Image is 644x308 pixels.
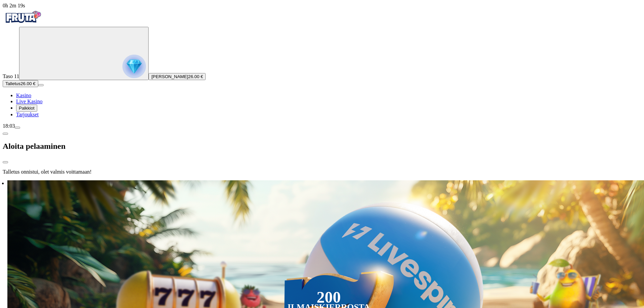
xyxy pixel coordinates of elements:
[16,112,39,117] span: Tarjoukset
[5,81,20,86] span: Talletus
[16,112,39,117] a: gift-inverted iconTarjoukset
[16,99,43,104] span: Live Kasino
[38,84,44,86] button: menu
[16,93,31,98] span: Kasino
[16,99,43,104] a: poker-chip iconLive Kasino
[188,74,203,79] span: 26.00 €
[3,142,641,151] h2: Aloita pelaaminen
[3,73,19,79] span: Taso 11
[19,27,149,80] button: reward progress
[317,293,341,301] div: 200
[3,9,43,25] img: Fruta
[3,21,43,26] a: Fruta
[151,74,188,79] span: [PERSON_NAME]
[3,161,8,163] button: close
[3,80,38,87] button: Talletusplus icon26.00 €
[122,55,146,78] img: reward progress
[20,81,35,86] span: 26.00 €
[16,93,31,98] a: diamond iconKasino
[3,9,641,118] nav: Primary
[3,133,8,135] button: chevron-left icon
[19,106,35,111] span: Palkkiot
[3,123,15,129] span: 18:03
[16,105,37,112] button: reward iconPalkkiot
[3,169,641,175] p: Talletus onnistui, olet valmis voittamaan!
[149,73,206,80] button: [PERSON_NAME]26.00 €
[3,3,25,8] span: user session time
[15,127,20,129] button: menu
